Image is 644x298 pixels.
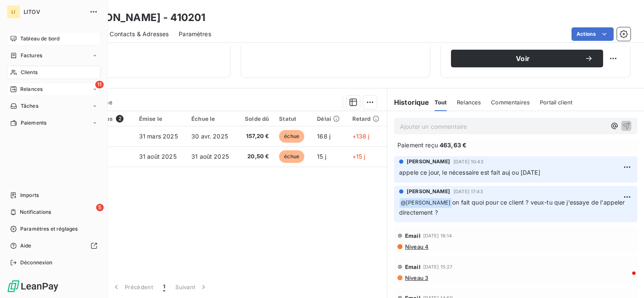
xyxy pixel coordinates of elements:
[572,27,614,41] button: Actions
[7,279,59,293] img: Logo LeanPay
[170,278,213,296] button: Suivant
[461,55,585,62] span: Voir
[191,133,228,140] span: 30 avr. 2025
[21,119,46,127] span: Paiements
[399,169,540,176] span: appele ce jour, le nécessaire est fait auj ou [DATE]
[24,8,84,15] span: LITOV
[352,153,365,160] span: +15 j
[179,30,211,38] span: Paramètres
[352,133,370,140] span: +138 j
[20,225,78,233] span: Paramètres et réglages
[139,115,181,122] div: Émise le
[7,5,20,19] div: LI
[457,99,481,106] span: Relances
[21,69,38,76] span: Clients
[352,115,382,122] div: Retard
[116,115,123,122] span: 2
[400,198,452,208] span: @ [PERSON_NAME]
[397,141,438,149] span: Paiement reçu
[407,158,450,165] span: [PERSON_NAME]
[615,269,636,290] iframe: Intercom live chat
[20,242,32,250] span: Aide
[20,35,59,43] span: Tableau de bord
[95,81,104,88] span: 11
[317,133,330,140] span: 168 j
[279,115,307,122] div: Statut
[242,152,269,161] span: 20,50 €
[139,133,178,140] span: 31 mars 2025
[158,278,170,296] button: 1
[405,263,421,270] span: Email
[107,278,158,296] button: Précédent
[191,153,229,160] span: 31 août 2025
[139,153,177,160] span: 31 août 2025
[96,204,104,211] span: 5
[440,141,467,149] span: 463,63 €
[423,264,453,269] span: [DATE] 15:27
[191,115,232,122] div: Échue le
[21,52,42,59] span: Factures
[317,115,342,122] div: Délai
[453,159,483,164] span: [DATE] 10:43
[491,99,530,106] span: Commentaires
[20,208,51,216] span: Notifications
[20,85,43,93] span: Relances
[387,97,429,107] h6: Historique
[435,99,447,106] span: Tout
[20,259,53,266] span: Déconnexion
[20,192,39,199] span: Imports
[404,274,428,281] span: Niveau 3
[399,199,627,216] span: on fait quoi pour ce client ? veux-tu que j'essaye de l'appeler directement ?
[242,132,269,141] span: 157,20 €
[453,189,483,194] span: [DATE] 17:43
[279,150,304,163] span: échue
[279,130,304,143] span: échue
[451,50,603,67] button: Voir
[405,232,421,239] span: Email
[74,10,205,25] h3: [PERSON_NAME] - 410201
[423,233,452,238] span: [DATE] 16:14
[242,115,269,122] div: Solde dû
[407,188,450,195] span: [PERSON_NAME]
[7,239,101,253] a: Aide
[110,30,169,38] span: Contacts & Adresses
[317,153,326,160] span: 15 j
[163,283,165,291] span: 1
[404,243,429,250] span: Niveau 4
[21,102,38,110] span: Tâches
[540,99,572,106] span: Portail client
